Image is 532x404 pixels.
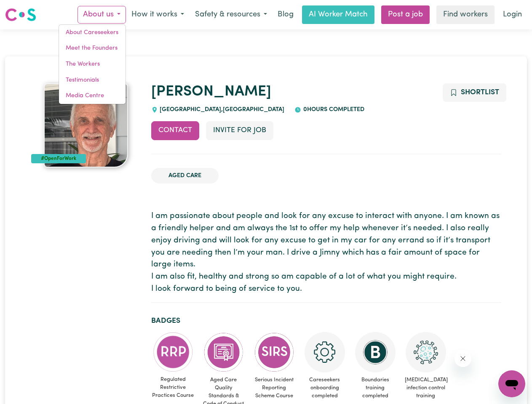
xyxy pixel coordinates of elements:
[353,372,397,404] span: Boundaries training completed
[436,5,495,24] a: Find workers
[252,372,296,404] span: Serious Incident Reporting Scheme Course
[404,372,448,404] span: [MEDICAL_DATA] infection control training
[302,5,374,24] a: AI Worker Match
[158,106,285,113] span: [GEOGRAPHIC_DATA] , [GEOGRAPHIC_DATA]
[301,106,364,113] span: 0 hours completed
[303,372,347,404] span: Careseekers onboarding completed
[443,83,506,102] button: Add to shortlist
[44,83,128,167] img: Kenneth
[151,316,501,325] h2: Badges
[5,6,51,13] span: Need any help?
[59,56,126,72] a: The Workers
[498,370,525,397] iframe: Button to launch messaging window
[151,168,219,184] li: Aged Care
[151,372,195,403] span: Regulated Restrictive Practices Course
[203,332,244,372] img: CS Academy: Aged Care Quality Standards & Code of Conduct course completed
[151,210,501,295] p: I am passionate about people and look for any excuse to interact with anyone. I am known as a fri...
[190,6,273,24] button: Safety & resources
[454,350,471,367] iframe: Close message
[381,5,430,24] a: Post a job
[305,332,345,372] img: CS Academy: Careseekers Onboarding course completed
[406,332,446,372] img: CS Academy: COVID-19 Infection Control Training course completed
[153,332,193,372] img: CS Academy: Regulated Restrictive Practices course completed
[59,40,126,56] a: Meet the Founders
[206,121,273,140] button: Invite for Job
[498,5,527,24] a: Login
[355,332,396,372] img: CS Academy: Boundaries in care and support work course completed
[151,85,271,99] a: [PERSON_NAME]
[5,7,36,22] img: Careseekers logo
[59,24,126,104] div: About us
[254,332,294,372] img: CS Academy: Serious Incident Reporting Scheme course completed
[59,72,126,88] a: Testimonials
[461,89,499,96] span: Shortlist
[59,88,126,104] a: Media Centre
[5,5,36,24] a: Careseekers logo
[151,121,199,140] button: Contact
[59,25,126,41] a: About Careseekers
[78,6,126,24] button: About us
[31,154,86,163] div: #OpenForWork
[126,6,190,24] button: How it works
[273,5,299,24] a: Blog
[31,83,141,167] a: Kenneth's profile picture'#OpenForWork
